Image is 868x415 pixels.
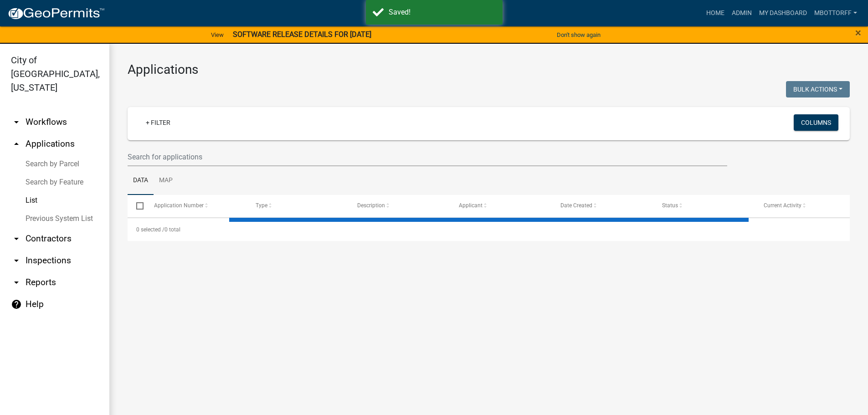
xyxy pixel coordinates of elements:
datatable-header-cell: Current Activity [755,195,857,217]
span: Current Activity [764,202,801,209]
span: × [855,26,861,39]
span: Type [256,202,267,209]
h3: Applications [128,62,850,77]
a: Home [703,5,728,22]
i: arrow_drop_down [11,255,22,266]
span: Date Created [560,202,592,209]
span: Applicant [459,202,483,209]
a: Data [128,166,154,195]
input: Search for applications [128,148,727,166]
span: Application Number [154,202,204,209]
datatable-header-cell: Status [653,195,755,217]
a: Mbottorff [811,5,861,22]
datatable-header-cell: Date Created [552,195,653,217]
a: View [207,27,227,42]
i: help [11,299,22,310]
button: Bulk Actions [786,81,850,97]
span: Description [357,202,385,209]
a: My Dashboard [755,5,811,22]
i: arrow_drop_up [11,138,22,149]
a: Map [154,166,178,195]
button: Don't show again [553,27,604,42]
span: Status [662,202,678,209]
datatable-header-cell: Type [247,195,348,217]
datatable-header-cell: Applicant [450,195,552,217]
div: 0 total [128,218,850,241]
span: 0 selected / [136,226,164,233]
datatable-header-cell: Select [128,195,145,217]
a: + Filter [139,114,178,131]
button: Columns [794,114,838,131]
i: arrow_drop_down [11,233,22,244]
button: Close [855,27,861,38]
datatable-header-cell: Description [349,195,450,217]
datatable-header-cell: Application Number [145,195,247,217]
i: arrow_drop_down [11,277,22,288]
strong: SOFTWARE RELEASE DETAILS FOR [DATE] [233,30,371,39]
div: Saved! [389,7,496,18]
i: arrow_drop_down [11,117,22,128]
a: Admin [728,5,755,22]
